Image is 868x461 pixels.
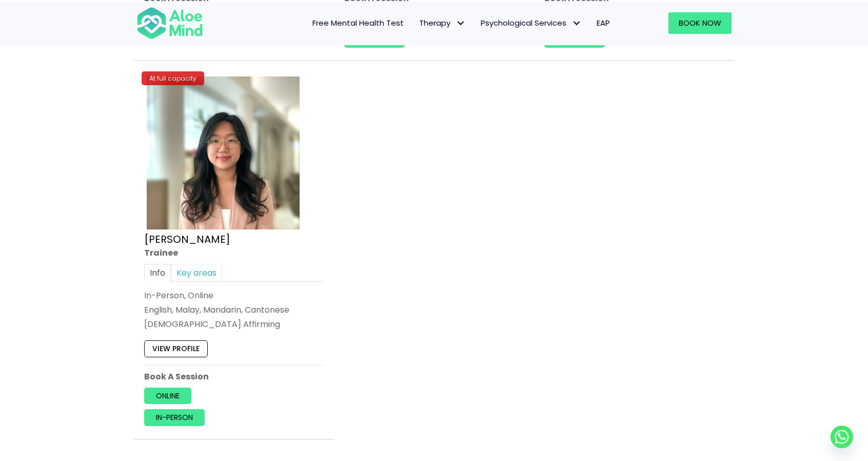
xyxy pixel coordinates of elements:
[668,12,732,34] a: Book Now
[473,12,589,34] a: Psychological ServicesPsychological Services: submenu
[142,71,204,85] div: At full capacity
[144,290,324,301] div: In-Person, Online
[312,17,404,28] span: Free Mental Health Test
[344,31,405,47] a: In-person
[419,17,465,28] span: Therapy
[144,247,324,259] div: Trainee
[831,426,853,448] a: Whatsapp
[453,15,468,30] span: Therapy: submenu
[305,12,411,34] a: Free Mental Health Test
[589,12,618,34] a: EAP
[144,341,208,357] a: View profile
[481,17,581,28] span: Psychological Services
[144,232,230,246] a: [PERSON_NAME]
[144,371,324,382] p: Book A Session
[144,319,324,331] div: [DEMOGRAPHIC_DATA] Affirming
[144,304,324,316] p: English, Malay, Mandarin, Cantonese
[171,264,222,282] a: Key areas
[136,6,203,40] img: Aloe mind Logo
[147,76,300,229] img: Zi Xuan Trainee Aloe Mind
[679,17,721,28] span: Book Now
[216,12,618,34] nav: Menu
[544,31,605,47] a: In-person
[144,264,171,282] a: Info
[144,410,205,426] a: In-person
[411,12,473,34] a: TherapyTherapy: submenu
[569,15,584,30] span: Psychological Services: submenu
[144,388,191,404] a: Online
[597,17,610,28] span: EAP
